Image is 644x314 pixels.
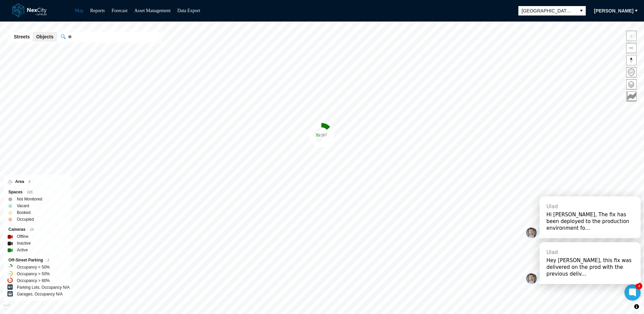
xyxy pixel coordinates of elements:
[546,249,634,256] div: Ulad
[316,133,320,137] tspan: 35
[33,32,57,41] button: Objects
[17,277,50,284] label: Occupancy > 80%
[626,67,637,77] button: Home
[17,284,70,291] label: Parking Lots, Occupancy N/A
[590,5,638,16] button: [PERSON_NAME]
[626,55,637,65] button: Reset bearing to north
[27,190,33,194] span: 165
[522,7,574,14] span: [GEOGRAPHIC_DATA][PERSON_NAME]
[17,264,50,271] label: Occupancy < 50%
[320,133,327,137] tspan: / 267
[17,209,31,216] label: Booked
[3,304,11,312] a: Mapbox homepage
[30,228,34,231] span: 14
[36,33,53,40] span: Objects
[134,8,171,13] a: Asset Management
[626,91,637,102] button: Key metrics
[17,271,50,277] label: Occupancy > 50%
[626,43,636,53] span: Zoom out
[90,8,105,13] a: Reports
[594,7,634,14] span: [PERSON_NAME]
[626,79,637,90] button: Layers management
[8,178,66,185] div: Area
[626,43,637,53] button: Zoom out
[8,189,66,196] div: Spaces
[17,196,42,202] label: Not Monitored
[546,203,634,210] div: Ulad
[177,8,200,13] a: Data Export
[546,257,634,277] div: Hey [PERSON_NAME], this fix was delivered on the prod with the previous deliv...
[526,273,537,284] img: veEfyhYEeYjFMfSYv6gK5etHJOiX59BsolBhEr1sLJsJwMkL2CxuT8ccozkRpy6LBRVCX9nXU66.png
[635,303,639,310] span: Toggle attribution
[626,31,637,41] button: Zoom in
[17,240,31,247] label: Inactive
[29,180,31,184] span: 0
[546,211,634,231] div: Hi [PERSON_NAME], The fix has been deployed to the production environment fo...
[309,123,333,147] div: Map marker
[633,303,641,311] button: Toggle attribution
[577,6,586,15] button: select
[626,55,636,65] span: Reset bearing to north
[17,233,28,240] label: Offline
[8,257,66,264] div: Off-Street Parking
[17,216,34,223] label: Occupied
[17,291,63,297] label: Garages, Occupancy N/A
[111,8,127,13] a: Forecast
[17,202,29,209] label: Vacant
[14,33,30,40] span: Streets
[47,258,50,262] span: 2
[75,8,84,13] a: Map
[8,226,66,233] div: Cameras
[526,227,537,238] img: veEfyhYEeYjFMfSYv6gK5etHJOiX59BsolBhEr1sLJsJwMkL2CxuT8ccozkRpy6LBRVCX9nXU66.png
[17,247,28,253] label: Active
[10,32,33,41] button: Streets
[626,31,636,41] span: Zoom in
